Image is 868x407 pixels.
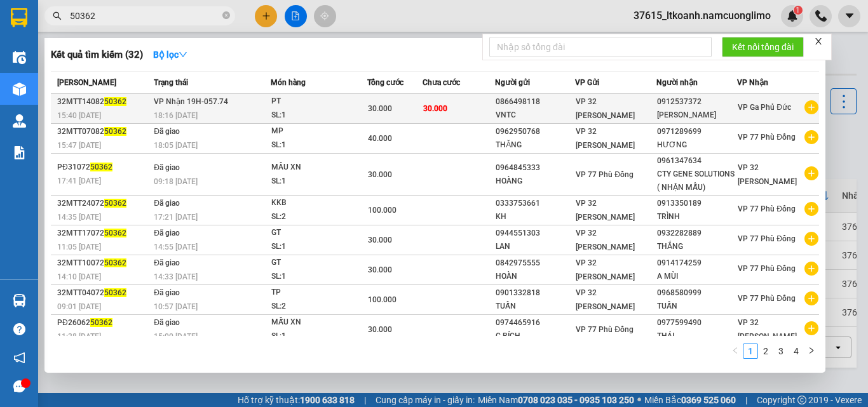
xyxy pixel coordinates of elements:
li: 1 [743,344,758,359]
span: 14:55 [DATE] [154,243,198,251]
div: KH [496,210,574,224]
span: 40.000 [368,134,392,143]
div: 0974465916 [496,316,574,330]
div: THĂNG [496,138,574,152]
span: Đã giao [154,127,180,136]
li: Previous Page [728,344,743,359]
div: PĐ26062 [57,316,150,330]
span: 14:10 [DATE] [57,272,101,281]
span: 15:47 [DATE] [57,141,101,150]
span: 09:18 [DATE] [154,177,198,186]
a: 1 [743,344,757,358]
a: 2 [759,344,773,358]
div: HOÀN [496,270,574,283]
li: 2 [758,344,773,359]
button: Bộ lọcdown [143,44,198,65]
div: TP [271,286,367,300]
span: Đã giao [154,258,180,267]
div: SL: 1 [271,175,367,189]
div: SL: 1 [271,240,367,254]
span: 50362 [104,127,126,136]
img: solution-icon [13,146,26,159]
img: warehouse-icon [13,114,26,128]
span: VP Nhận 19H-057.74 [154,97,228,106]
span: 15:40 [DATE] [57,111,101,120]
span: Món hàng [271,78,306,87]
div: TUẤN [657,300,737,313]
img: logo-vxr [11,8,27,27]
span: VP 32 [PERSON_NAME] [576,258,635,281]
span: 30.000 [423,104,447,113]
div: 32MTT17072 [57,227,150,240]
span: 18:05 [DATE] [154,141,198,150]
div: SL: 2 [271,210,367,224]
div: 0964845333 [496,161,574,175]
span: Chưa cước [423,78,460,87]
span: 30.000 [368,170,392,179]
span: [PERSON_NAME] [57,78,116,87]
img: warehouse-icon [13,294,26,307]
span: plus-circle [804,291,818,305]
span: plus-circle [804,100,818,114]
span: 17:21 [DATE] [154,213,198,222]
span: Đã giao [154,288,180,297]
span: VP 77 Phù Đổng [738,133,796,142]
span: VP 77 Phù Đổng [738,204,796,213]
div: MÂU XN [271,161,367,175]
a: 4 [789,344,803,358]
div: SL: 1 [271,138,367,152]
div: 0944551303 [496,227,574,240]
div: C BÍCH [496,330,574,343]
div: GT [271,226,367,240]
div: SL: 1 [271,270,367,284]
div: THẮNG [657,240,737,253]
span: VP 32 [PERSON_NAME] [576,288,635,311]
span: VP 32 [PERSON_NAME] [738,318,797,341]
span: Trạng thái [154,78,188,87]
span: VP Gửi [575,78,599,87]
span: 09:01 [DATE] [57,302,101,311]
span: VP 77 Phù Đổng [738,294,796,303]
span: Kết nối tổng đài [732,40,794,54]
div: PT [271,95,367,109]
span: right [808,347,815,354]
span: 30.000 [368,104,392,113]
div: 32MTT14082 [57,95,150,109]
span: 14:35 [DATE] [57,213,101,222]
button: left [728,344,743,359]
span: 11:38 [DATE] [57,332,101,341]
div: HƯƠNG [657,138,737,152]
span: VP Ga Phủ Đức [738,103,791,112]
div: MP [271,124,367,138]
span: question-circle [13,323,25,335]
div: TRÌNH [657,210,737,224]
span: 30.000 [368,236,392,244]
div: SL: 1 [271,109,367,123]
span: close [814,37,823,46]
button: Kết nối tổng đài [722,37,804,57]
span: down [179,50,187,59]
span: plus-circle [804,130,818,144]
div: HOÀNG [496,175,574,188]
span: VP 77 Phù Đổng [738,234,796,243]
span: close-circle [222,10,230,22]
a: 3 [774,344,788,358]
div: 0962950768 [496,125,574,138]
div: SL: 1 [271,330,367,344]
div: 0968580999 [657,286,737,300]
span: plus-circle [804,202,818,216]
div: 32MTT10072 [57,257,150,270]
span: 50362 [104,288,126,297]
span: Người gửi [495,78,530,87]
span: 50362 [104,97,126,106]
div: 0333753661 [496,197,574,210]
span: 11:05 [DATE] [57,243,101,251]
span: 14:33 [DATE] [154,272,198,281]
span: plus-circle [804,262,818,276]
span: VP Nhận [737,78,768,87]
div: GT [271,256,367,270]
span: plus-circle [804,166,818,180]
li: 4 [789,344,804,359]
span: Đã giao [154,318,180,327]
div: 0977599490 [657,316,737,330]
